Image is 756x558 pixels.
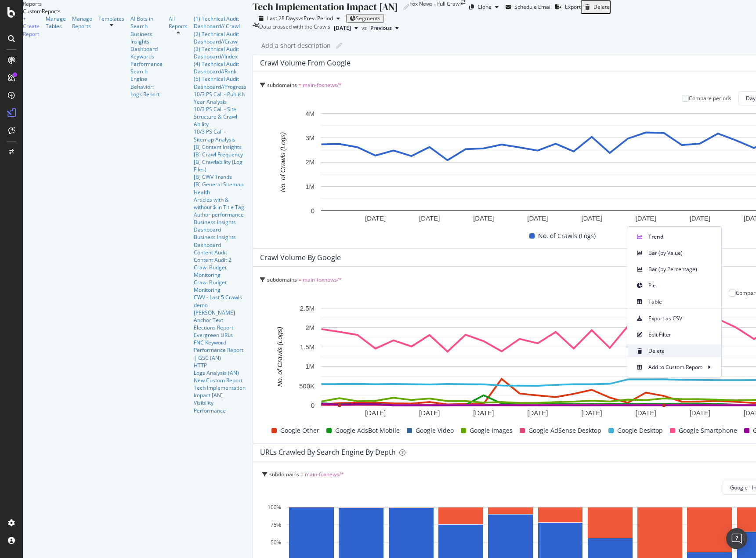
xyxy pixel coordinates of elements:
[23,7,253,15] div: CustomReports
[305,471,344,478] span: main-foxnews/*
[194,369,246,377] a: Logs Analysis (AN)
[527,214,548,222] text: [DATE]
[194,399,246,414] a: Visibility Performance
[260,253,341,262] div: Crawl Volume by Google
[194,211,246,218] a: Author performance
[194,173,246,181] a: [B] CWV Trends
[194,143,246,151] a: [B] Content Insights
[473,409,494,417] text: [DATE]
[194,309,246,324] div: Donald Trump Anchor Text
[648,233,714,241] span: Trend
[268,504,281,510] text: 100%
[311,402,315,409] text: 0
[356,14,380,22] span: Segments
[194,279,246,293] a: Crawl Budget Monitoring
[194,196,246,211] a: Articles with & without $ in Title Tag
[194,91,246,105] div: 10/3 PS Call - Publish Year Analysis
[130,53,163,68] a: Keywords Performance
[746,94,756,102] span: Day
[194,309,246,324] a: [PERSON_NAME] Anchor Text
[335,425,400,436] span: Google AdsBot Mobile
[267,81,297,89] span: subdomains
[689,94,731,102] div: Compare periods
[194,249,246,256] a: Content Audit
[298,276,301,283] span: =
[416,425,454,436] span: Google Video
[362,24,367,32] span: vs
[194,233,246,248] a: Business Insights Dashboard
[259,23,330,33] div: Data crossed with the Crawls
[336,43,342,49] i: Edit report name
[194,331,246,339] a: Evergreen URLs
[194,384,246,399] div: Tech Implementation Impact [AN]
[194,30,246,45] div: (2) Technical Audit Dashboard//Crawl
[194,158,246,173] a: [B] Crawlability (Log Files)
[194,60,246,75] a: (4) Technical Audit Dashboard//Rank
[648,331,714,339] span: Edit Filter
[261,41,331,50] div: Add a short description
[194,218,246,233] div: Business Insights Dashboard
[690,214,710,222] text: [DATE]
[367,23,402,33] button: Previous
[330,23,362,33] button: [DATE]
[194,151,246,158] a: [B] Crawl Frequency
[305,110,315,117] text: 4M
[194,128,246,143] a: 10/3 PS Call - Sitemap Analysis
[365,409,386,417] text: [DATE]
[276,326,283,387] text: No. of Crawls (Logs)
[419,214,440,222] text: [DATE]
[565,3,581,11] div: Export
[46,15,66,30] div: Manage Tables
[346,14,384,23] button: Segments
[311,207,315,214] text: 0
[581,409,602,417] text: [DATE]
[260,448,396,457] div: URLs Crawled by Search Engine by depth
[305,324,315,331] text: 2M
[334,24,351,32] span: 2025 Sep. 4th
[267,14,298,22] span: Last 28 Days
[617,425,663,436] span: Google Desktop
[260,58,351,67] div: Crawl Volume from Google
[194,377,246,384] a: New Custom Report
[194,339,246,361] div: FNC Keyword Performance Report | GSC (AN)
[477,3,492,11] div: Clone
[514,3,552,11] div: Schedule Email
[267,276,297,283] span: subdomains
[298,81,301,89] span: =
[300,343,315,351] text: 1.5M
[300,304,315,312] text: 2.5M
[194,293,246,301] a: CWV - Last 5 Crawls
[305,158,315,166] text: 2M
[648,315,714,322] span: Export as CSV
[194,264,246,279] div: Crawl Budget Monitoring
[130,68,163,98] div: Search Engine Behavior: Logs Report
[194,181,246,196] a: [B] General Sitemap Health
[194,105,246,128] a: 10/3 PS Call - Site Structure & Crawl Ability
[130,30,163,53] a: Business Insights Dashboard
[271,522,281,528] text: 75%
[194,301,246,309] a: demo
[271,540,281,546] text: 50%
[305,182,315,190] text: 1M
[194,256,246,264] div: Content Audit 2
[269,471,299,478] span: subdomains
[648,347,714,355] span: Delete
[194,362,246,369] a: HTTP
[130,15,163,30] a: AI Bots in Search
[726,528,747,549] div: Open Intercom Messenger
[528,425,601,436] span: Google AdSense Desktop
[98,15,124,22] a: Templates
[636,409,656,417] text: [DATE]
[419,409,440,417] text: [DATE]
